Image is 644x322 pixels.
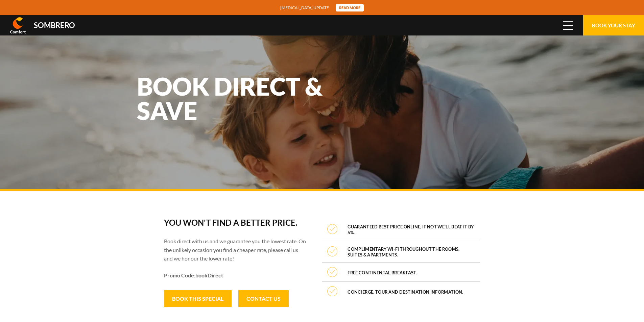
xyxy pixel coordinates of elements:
[238,290,289,307] a: Contact Us
[583,15,644,35] button: Book Your Stay
[327,224,337,234] img: Guaranteed best price online, if not we'll beat it by 5%.
[563,22,573,29] span: Menu
[10,17,26,33] img: Comfort Inn & Suites Sombrero
[280,4,329,11] span: [MEDICAL_DATA] update
[164,218,306,227] h3: You won't find a better price.
[137,74,323,123] h1: Book Direct & Save
[164,272,223,278] strong: Promo Code: bookDirect
[348,270,417,276] h4: Free continental breakfast.
[164,290,232,307] button: Book this special
[348,246,475,258] h4: Complimentary Wi-Fi throughout the rooms, suites & apartments.
[558,15,578,35] button: Menu
[348,224,475,236] h4: Guaranteed best price online, if not we'll beat it by 5%.
[327,246,337,256] img: Complimentary Wi-Fi throughout the rooms, suites & apartments.
[34,22,75,29] div: Sombrero
[327,267,337,277] img: Free continental breakfast.
[327,286,337,296] img: Concierge, tour and destination information.
[348,289,463,295] h4: Concierge, tour and destination information.
[164,237,306,263] p: Book direct with us and we guarantee you the lowest rate. On the unlikely occasion you find a che...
